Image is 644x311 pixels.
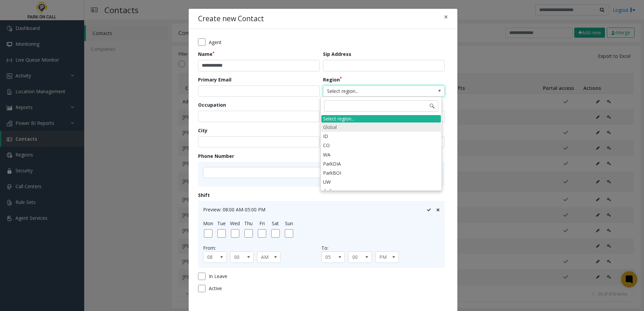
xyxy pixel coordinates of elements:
div: From: [203,244,321,251]
label: Fri [259,220,265,227]
li: WA [321,150,441,159]
label: Phone Number [198,152,234,160]
h4: Create new Contact [198,13,264,24]
span: 00 [230,252,249,263]
li: ID [321,132,441,141]
li: UW [321,177,441,186]
span: AM [257,252,276,263]
span: Preview: 08:00 AM-05:00 PM [203,206,265,213]
label: Sip Address [323,50,351,58]
li: CO [321,141,441,150]
li: Global [321,123,441,132]
label: Primary Email [198,76,231,83]
li: CoB [321,186,441,196]
span: 05 [322,252,340,263]
span: PM [376,252,394,263]
span: Select region... [323,86,420,97]
li: ParkBOI [321,168,441,177]
li: ParkDIA [321,159,441,168]
span: × [444,12,448,22]
span: In Leave [209,273,227,280]
label: Name [198,50,215,58]
label: Thu [244,220,253,227]
label: City [198,127,207,134]
label: Occupation [198,101,226,108]
span: 08 [203,252,222,263]
div: Select region... [321,115,441,123]
label: Mon [203,220,213,227]
label: Region [323,76,342,83]
button: Close [439,9,453,25]
label: Sun [285,220,293,227]
div: To: [321,244,440,251]
label: Tue [217,220,226,227]
label: Wed [230,220,240,227]
label: Sat [272,220,279,227]
span: Active [209,285,222,292]
label: Shift [198,192,210,199]
span: Agent [209,39,222,46]
span: 00 [349,252,367,263]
